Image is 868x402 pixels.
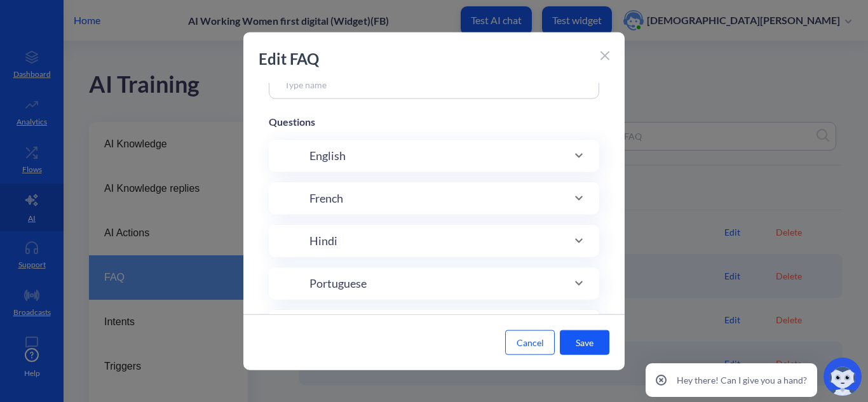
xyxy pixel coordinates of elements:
div: Hindi [269,224,599,257]
div: Questions [269,114,599,129]
div: Spanish [269,309,599,342]
input: Type name [269,70,599,98]
span: Portuguese [309,274,367,291]
div: English [269,139,599,171]
span: English [309,147,346,164]
div: Portuguese [269,267,599,299]
button: Cancel [505,330,555,355]
span: French [309,189,343,206]
span: Hindi [309,232,337,249]
p: Edit FAQ [259,47,595,70]
div: French [269,182,599,214]
p: Hey there! Can I give you a hand? [677,373,807,387]
img: copilot-icon.svg [824,358,862,396]
button: Save [560,330,609,355]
